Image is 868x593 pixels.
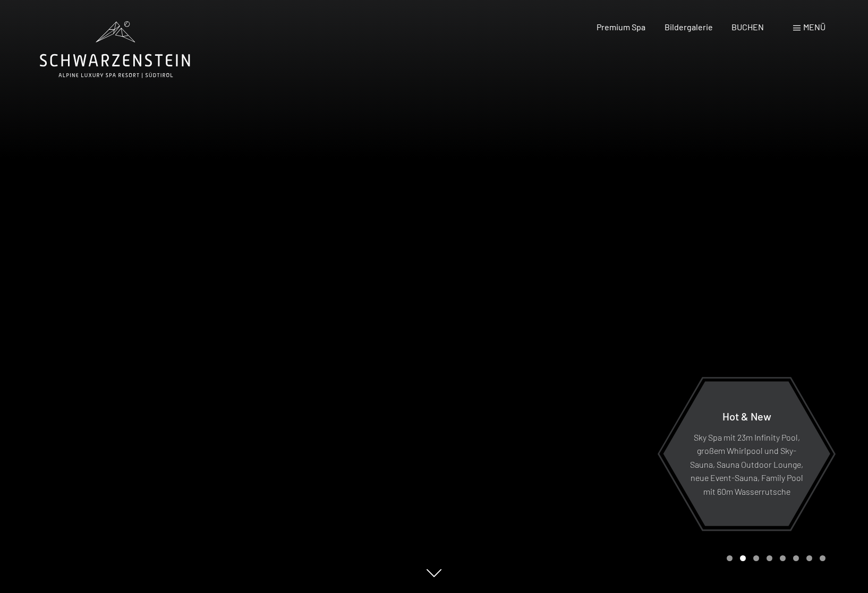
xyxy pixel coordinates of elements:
[753,555,759,561] div: Carousel Page 3
[731,22,764,32] a: BUCHEN
[820,555,826,561] div: Carousel Page 8
[793,555,799,561] div: Carousel Page 6
[767,555,772,561] div: Carousel Page 4
[727,555,733,561] div: Carousel Page 1
[740,555,746,561] div: Carousel Page 2 (Current Slide)
[665,22,713,32] a: Bildergalerie
[806,555,812,561] div: Carousel Page 7
[597,22,645,32] a: Premium Spa
[662,381,831,527] a: Hot & New Sky Spa mit 23m Infinity Pool, großem Whirlpool und Sky-Sauna, Sauna Outdoor Lounge, ne...
[723,555,826,561] div: Carousel Pagination
[722,409,771,422] span: Hot & New
[689,430,804,498] p: Sky Spa mit 23m Infinity Pool, großem Whirlpool und Sky-Sauna, Sauna Outdoor Lounge, neue Event-S...
[803,22,826,32] span: Menü
[332,322,420,333] span: Einwilligung Marketing*
[780,555,786,561] div: Carousel Page 5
